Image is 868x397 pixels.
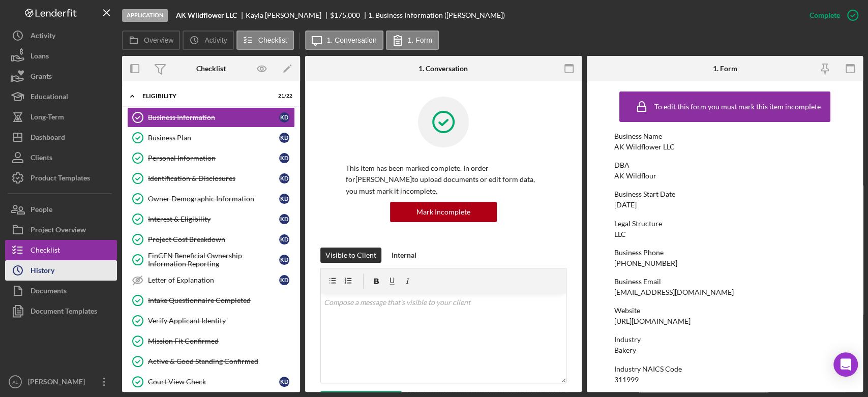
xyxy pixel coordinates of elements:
[246,11,330,19] div: Kayla [PERSON_NAME]
[614,288,734,296] div: [EMAIL_ADDRESS][DOMAIN_NAME]
[325,248,376,263] div: Visible to Client
[5,199,117,220] button: People
[5,281,117,301] a: Documents
[5,107,117,127] button: Long-Term
[148,235,279,243] div: Project Cost Breakdown
[5,220,117,240] a: Project Overview
[31,25,55,48] div: Activity
[148,357,294,365] div: Active & Good Standing Confirmed
[614,230,626,238] div: LLC
[196,65,226,73] div: Checklist
[148,337,294,345] div: Mission Fit Confirmed
[176,11,237,19] b: AK Wildflower LLC
[279,255,289,265] div: K D
[127,209,295,229] a: Interest & EligibilityKD
[127,128,295,148] a: Business PlanKD
[127,331,295,351] a: Mission Fit Confirmed
[127,189,295,209] a: Owner Demographic InformationKD
[31,86,68,109] div: Educational
[810,5,840,25] div: Complete
[5,25,117,46] button: Activity
[31,147,52,170] div: Clients
[614,365,835,373] div: Industry NAICS Code
[31,199,52,222] div: People
[390,202,497,222] button: Mark Incomplete
[368,11,504,19] div: 1. Business Information ([PERSON_NAME])
[5,301,117,321] button: Document Templates
[148,276,279,284] div: Letter of Explanation
[320,248,381,263] button: Visible to Client
[127,351,295,372] a: Active & Good Standing Confirmed
[31,46,49,69] div: Loans
[279,112,289,123] div: K D
[148,252,279,268] div: FinCEN Beneficial Ownership Information Reporting
[127,372,295,392] a: Court View CheckKD
[127,107,295,128] a: Business InformationKD
[279,275,289,285] div: K D
[614,220,835,228] div: Legal Structure
[279,214,289,224] div: K D
[327,36,377,44] label: 1. Conversation
[614,172,656,180] div: AK Wildflour
[614,335,835,344] div: Industry
[148,154,279,162] div: Personal Information
[31,301,97,324] div: Document Templates
[346,163,541,197] p: This item has been marked complete. In order for [PERSON_NAME] to upload documents or edit form d...
[5,240,117,260] button: Checklist
[148,195,279,203] div: Owner Demographic Information
[279,153,289,163] div: K D
[148,317,294,325] div: Verify Applicant Identity
[127,250,295,270] a: FinCEN Beneficial Ownership Information ReportingKD
[614,161,835,169] div: DBA
[31,240,60,263] div: Checklist
[5,86,117,107] a: Educational
[386,248,422,263] button: Internal
[614,317,691,325] div: [URL][DOMAIN_NAME]
[279,194,289,204] div: K D
[614,278,835,286] div: Business Email
[279,377,289,387] div: K D
[614,376,639,384] div: 311999
[12,379,18,385] text: AL
[127,148,295,168] a: Personal InformationKD
[127,168,295,189] a: Identification & DisclosuresKD
[122,30,180,50] button: Overview
[31,260,54,283] div: History
[654,103,821,111] div: To edit this form you must mark this item incomplete
[5,66,117,86] button: Grants
[148,215,279,223] div: Interest & Eligibility
[614,249,835,257] div: Business Phone
[144,36,173,44] label: Overview
[31,66,52,89] div: Grants
[799,5,863,25] button: Complete
[5,46,117,66] button: Loans
[305,30,383,50] button: 1. Conversation
[127,229,295,250] a: Project Cost BreakdownKD
[5,168,117,188] a: Product Templates
[31,168,90,191] div: Product Templates
[833,352,858,377] div: Open Intercom Messenger
[5,127,117,147] button: Dashboard
[148,378,279,386] div: Court View Check
[614,132,835,140] div: Business Name
[614,201,637,209] div: [DATE]
[418,65,468,73] div: 1. Conversation
[330,11,360,19] span: $175,000
[274,93,292,99] div: 21 / 22
[392,248,416,263] div: Internal
[148,134,279,142] div: Business Plan
[25,372,92,394] div: [PERSON_NAME]
[236,30,294,50] button: Checklist
[31,107,64,130] div: Long-Term
[416,202,470,222] div: Mark Incomplete
[712,65,737,73] div: 1. Form
[5,147,117,168] a: Clients
[279,133,289,143] div: K D
[258,36,287,44] label: Checklist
